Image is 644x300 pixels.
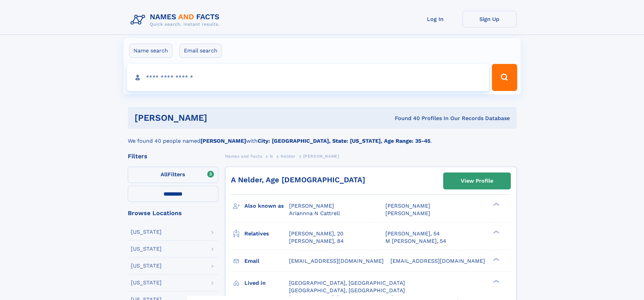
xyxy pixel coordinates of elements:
div: We found 40 people named with . [128,129,517,145]
div: [US_STATE] [131,229,162,235]
a: Sign Up [462,11,517,27]
h3: Lived in [244,277,289,289]
label: Filters [128,167,218,183]
span: Nelder [281,154,295,159]
a: N [270,152,273,160]
span: Ariannna N Cattrell [289,210,340,216]
span: N [270,154,273,159]
a: [PERSON_NAME], 54 [385,230,440,237]
div: Found 40 Profiles In Our Records Database [301,115,510,122]
div: [US_STATE] [131,246,162,252]
h3: Relatives [244,228,289,239]
span: [EMAIL_ADDRESS][DOMAIN_NAME] [390,258,485,264]
div: ❯ [492,279,500,283]
a: View Profile [444,173,510,189]
div: ❯ [492,230,500,234]
b: City: [GEOGRAPHIC_DATA], State: [US_STATE], Age Range: 35-45 [258,138,430,144]
img: Logo Names and Facts [128,11,225,29]
h3: Also known as [244,200,289,212]
span: [PERSON_NAME] [289,203,334,209]
h3: Email [244,255,289,267]
a: Names and Facts [225,152,262,160]
a: [PERSON_NAME], 84 [289,237,344,245]
a: A Nelder, Age [DEMOGRAPHIC_DATA] [231,176,365,184]
a: Log In [408,11,462,27]
label: Email search [180,44,222,58]
span: [PERSON_NAME] [303,154,339,159]
button: Search Button [492,64,517,91]
a: M [PERSON_NAME], 54 [385,237,446,245]
span: [PERSON_NAME] [385,210,430,216]
div: View Profile [461,173,493,189]
b: [PERSON_NAME] [200,138,246,144]
a: Nelder [281,152,295,160]
div: ❯ [492,202,500,207]
label: Name search [129,44,172,58]
div: Filters [128,153,218,159]
div: [US_STATE] [131,263,162,269]
a: [PERSON_NAME], 20 [289,230,343,237]
div: Browse Locations [128,210,218,216]
h1: [PERSON_NAME] [135,114,301,122]
span: [GEOGRAPHIC_DATA], [GEOGRAPHIC_DATA] [289,287,405,294]
span: [GEOGRAPHIC_DATA], [GEOGRAPHIC_DATA] [289,280,405,286]
span: All [161,171,168,178]
input: search input [127,64,489,91]
div: [US_STATE] [131,280,162,285]
div: ❯ [492,257,500,261]
span: [EMAIL_ADDRESS][DOMAIN_NAME] [289,258,384,264]
span: [PERSON_NAME] [385,203,430,209]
